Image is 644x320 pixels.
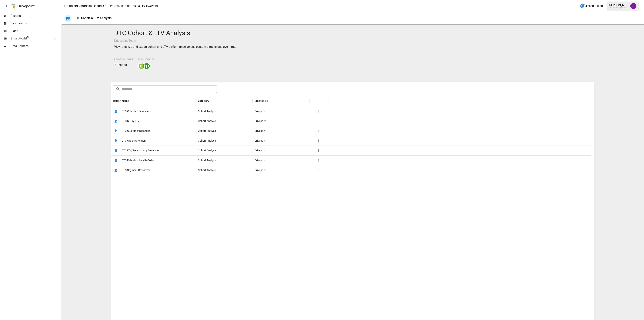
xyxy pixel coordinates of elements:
div: [PERSON_NAME] [609,3,628,7]
span: 👤 [113,167,119,173]
span: DTC Segment Crossover [122,165,150,175]
button: Libby Knowles [628,1,639,11]
button: Eetho Brands Inc (DBA: Dose) [64,4,104,8]
p: Drivepoint Team [114,39,591,43]
div: 👥 [64,15,72,22]
div: Category [198,99,209,102]
div: Drivepoint [253,146,309,155]
span: DTC N-Day LTV [122,116,139,126]
button: Reports [107,4,118,8]
span: ™ [27,36,30,40]
span: 👤 [113,157,119,163]
p: 7 Reports [114,63,135,67]
div: Report Name [113,99,129,102]
span: 👤 [113,108,119,114]
span: 👤 [113,138,119,143]
span: DTC LTV/Retention by Dimension [122,146,160,155]
div: Eetho Brands Inc (DBA: Dose) [609,7,628,9]
div: Drivepoint [253,155,309,165]
button: 4,262Credits [579,3,604,10]
span: Reports Included [114,58,135,61]
span: DTC Customer Retention [122,126,151,136]
div: Drivepoint [253,136,309,146]
div: Cohort Analysis [196,136,253,146]
p: View, analyze and export cohort and LTV performance across custom dimensions over time. [114,45,591,49]
span: 4,262 Credits [586,4,603,8]
span: 👤 [113,148,119,153]
div: Drivepoint [253,106,309,116]
div: Cohort Analysis [196,116,253,126]
div: DTC Cohort & LTV Analysis [75,16,112,20]
button: Sort [130,98,135,103]
span: DTC Order Retention [122,136,146,146]
img: shopify [138,63,145,69]
div: / [105,4,106,8]
div: Cohort Analysis [196,146,253,155]
div: Cohort Analysis [196,106,253,116]
span: DTC Retention by Nth Order [122,156,154,165]
h4: DTC Cohort & LTV Analysis [114,29,591,37]
div: Cohort Analysis [196,155,253,165]
div: Created By [255,99,268,102]
span: DTC Cohorted Financials [122,106,151,116]
img: quickbooks [144,63,150,69]
span: SmartModel [11,36,50,41]
span: Data Sources [11,44,60,48]
div: Drivepoint [253,165,309,175]
img: Libby Knowles [630,3,636,9]
div: Cohort Analysis [196,165,253,175]
div: Drivepoint [253,126,309,136]
span: Plans [11,29,60,33]
button: Sort [209,98,215,103]
div: Drivepoint [253,116,309,126]
span: Reports [11,14,60,18]
span: Data Sources [138,58,154,61]
span: Dashboards [11,21,60,26]
span: 👤 [113,118,119,124]
div: / [119,4,121,8]
button: Sort [269,98,274,103]
div: Cohort Analysis [196,126,253,136]
span: 👤 [113,128,119,134]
